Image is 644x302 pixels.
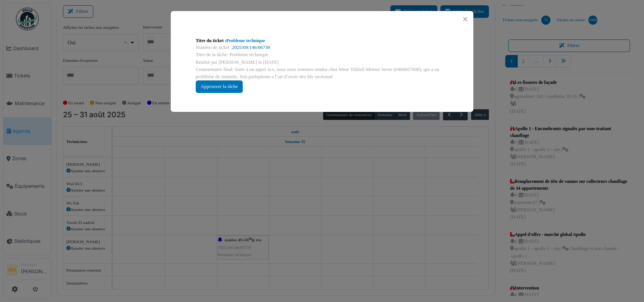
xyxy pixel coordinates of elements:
[196,37,448,44] div: Titre du ticket :
[196,44,448,51] div: Numéro de ticket :
[196,80,243,93] div: Approuver la tâche
[460,14,470,24] button: Close
[196,59,448,66] div: Réalisé par [PERSON_NAME] le [DATE]
[196,51,448,58] div: Titre de la tâche: Probleme technique
[196,66,448,80] div: Commentaire final: Suite à un appel 3cx, nous nous sommes rendus chez Mme Yildizli Memur Sever (0...
[226,38,265,43] a: Probleme technique
[232,45,270,50] a: 2025/09/146/06739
